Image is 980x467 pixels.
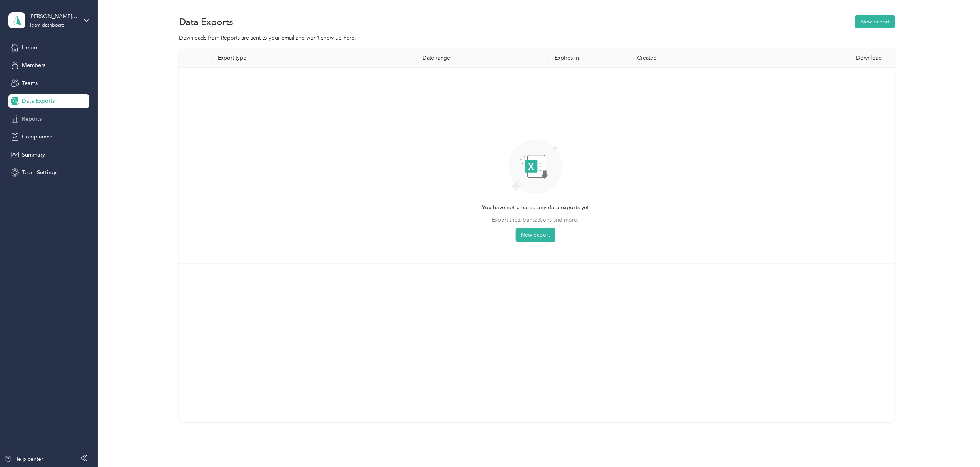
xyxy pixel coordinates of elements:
[22,151,45,159] span: Summary
[22,79,38,87] span: Teams
[212,48,416,68] th: Export type
[30,23,65,28] div: Team dashboard
[22,97,55,105] span: Data Exports
[179,34,895,42] div: Downloads from Reports are sent to your email and won’t show up here.
[22,61,45,69] span: Members
[179,18,234,26] h1: Data Exports
[492,216,579,224] span: Export trips, transactions and more.
[769,55,889,61] div: Download
[416,48,549,68] th: Date range
[855,15,895,28] button: New export
[482,203,589,212] span: You have not created any data exports yet
[22,168,57,177] span: Team Settings
[22,43,37,52] span: Home
[30,12,78,20] div: [PERSON_NAME] Bros
[22,115,42,123] span: Reports
[549,48,631,68] th: Expires in
[516,228,555,242] button: New export
[4,455,43,463] button: Help center
[22,133,52,141] span: Compliance
[631,48,763,68] th: Created
[937,424,980,467] iframe: Everlance-gr Chat Button Frame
